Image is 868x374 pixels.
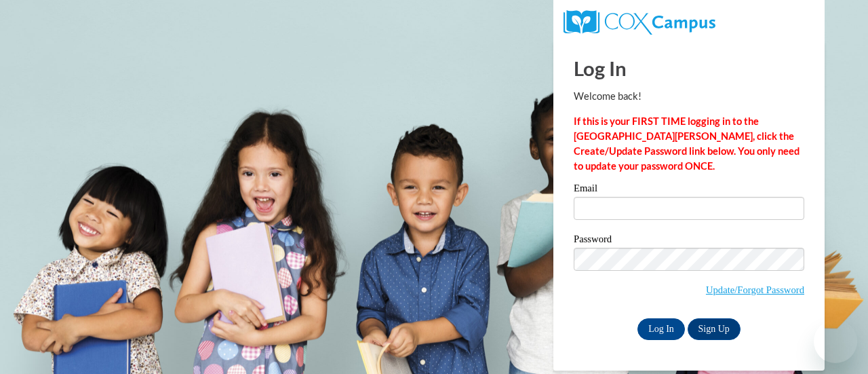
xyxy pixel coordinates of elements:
a: Sign Up [688,318,741,340]
p: Welcome back! [574,89,804,104]
label: Password [574,234,804,248]
label: Email [574,183,804,197]
iframe: Button to launch messaging window [814,320,857,363]
a: Update/Forgot Password [706,284,804,295]
img: COX Campus [564,10,715,35]
strong: If this is your FIRST TIME logging in to the [GEOGRAPHIC_DATA][PERSON_NAME], click the Create/Upd... [574,115,800,172]
h1: Log In [574,54,804,82]
input: Log In [637,318,685,340]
